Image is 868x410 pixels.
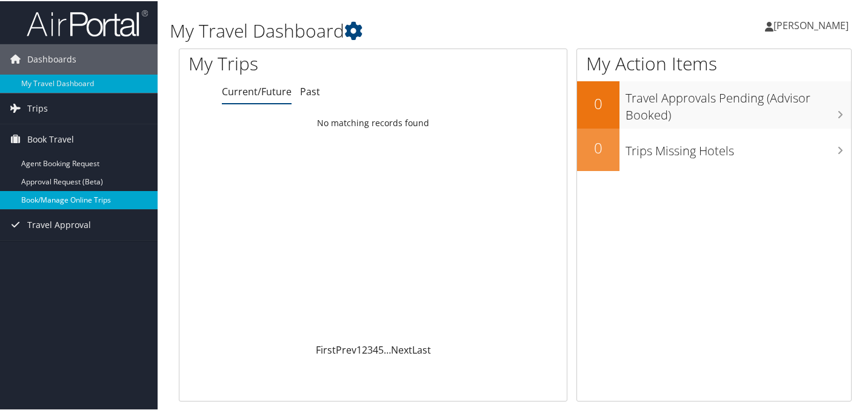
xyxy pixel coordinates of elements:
[378,342,384,355] a: 5
[367,342,373,355] a: 3
[577,50,851,75] h1: My Action Items
[773,18,849,31] span: [PERSON_NAME]
[626,82,851,123] h3: Travel Approvals Pending (Advisor Booked)
[626,135,851,158] h3: Trips Missing Hotels
[27,92,48,123] span: Trips
[179,111,567,133] td: No matching records found
[336,342,356,355] a: Prev
[384,342,391,355] span: …
[577,92,619,113] h2: 0
[27,123,74,153] span: Book Travel
[577,136,619,157] h2: 0
[391,342,412,355] a: Next
[170,17,630,42] h1: My Travel Dashboard
[577,127,851,170] a: 0Trips Missing Hotels
[222,84,292,97] a: Current/Future
[189,50,396,75] h1: My Trips
[27,8,148,36] img: airportal-logo.png
[356,342,362,355] a: 1
[362,342,367,355] a: 2
[577,80,851,127] a: 0Travel Approvals Pending (Advisor Booked)
[765,6,861,42] a: [PERSON_NAME]
[373,342,378,355] a: 4
[300,84,320,97] a: Past
[27,209,91,239] span: Travel Approval
[412,342,431,355] a: Last
[27,43,76,73] span: Dashboards
[316,342,336,355] a: First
